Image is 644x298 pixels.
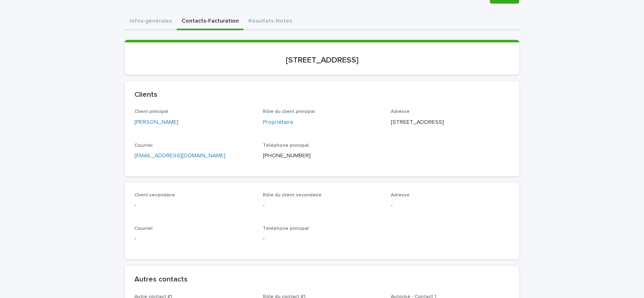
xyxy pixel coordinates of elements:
[125,13,177,30] button: Infos-générales
[391,201,510,210] p: -
[263,226,309,231] span: Téléphone principal
[177,13,244,30] button: Contacts-Facturation
[134,201,253,210] p: -
[134,109,168,114] span: Client principal
[134,91,157,100] h2: Clients
[263,201,382,210] p: -
[134,118,178,127] a: [PERSON_NAME]
[263,193,322,198] span: Rôle du client secondaire
[263,152,382,160] p: [PHONE_NUMBER]
[134,193,175,198] span: Client secondaire
[391,118,510,127] p: [STREET_ADDRESS]
[263,143,309,148] span: Téléphone principal
[134,226,153,231] span: Courriel
[134,143,153,148] span: Courriel
[391,193,410,198] span: Adresse
[263,118,293,127] a: Propriétaire
[134,55,510,65] p: [STREET_ADDRESS]
[391,109,410,114] span: Adresse
[134,153,225,158] a: [EMAIL_ADDRESS][DOMAIN_NAME]
[244,13,297,30] button: Résultats-Notes
[263,235,382,243] p: -
[263,109,315,114] span: Rôle du client principal
[134,275,188,284] h2: Autres contacts
[134,235,253,243] p: -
